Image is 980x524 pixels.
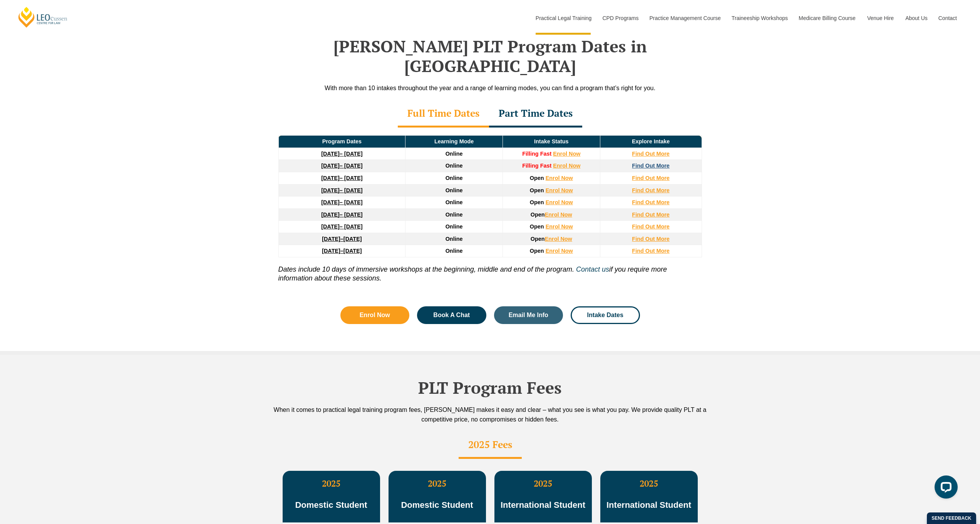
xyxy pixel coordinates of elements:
[398,101,489,128] div: Full Time Dates
[632,248,670,254] a: Find Out More
[283,479,380,489] h3: 2025
[494,479,592,489] h3: 2025
[321,163,362,169] a: [DATE]– [DATE]
[546,187,573,193] a: Enrol Now
[606,500,691,510] span: International Student
[522,151,551,157] strong: Filling Fast
[446,236,463,242] span: Online
[726,2,793,35] a: Traineeship Workshops
[446,175,463,181] span: Online
[503,136,600,148] td: Intake Status
[278,265,574,273] i: Dates include 10 days of immersive workshops at the beginning, middle and end of the program.
[271,83,710,93] div: With more than 10 intakes throughout the year and a range of learning modes, you can find a progr...
[632,223,670,230] a: Find Out More
[271,37,710,76] h2: [PERSON_NAME] PLT Program Dates in [GEOGRAPHIC_DATA]
[295,500,367,510] span: Domestic Student
[571,306,640,324] a: Intake Dates
[546,199,573,205] a: Enrol Now
[576,265,609,273] a: Contact us
[321,175,362,181] a: [DATE]– [DATE]
[321,175,340,181] strong: [DATE]
[522,163,551,169] strong: Filling Fast
[433,312,470,318] span: Book A Chat
[530,199,544,205] span: Open
[446,163,463,169] span: Online
[530,187,544,193] span: Open
[405,136,503,148] td: Learning Mode
[417,306,486,324] a: Book A Chat
[321,187,340,193] strong: [DATE]
[600,136,702,148] td: Explore Intake
[446,212,463,218] span: Online
[553,151,580,157] a: Enrol Now
[389,479,486,489] h3: 2025
[446,199,463,205] span: Online
[446,187,463,193] span: Online
[546,248,573,254] a: Enrol Now
[530,223,544,230] span: Open
[900,2,933,35] a: About Us
[360,312,390,318] span: Enrol Now
[322,248,340,254] strong: [DATE]
[343,248,362,254] span: [DATE]
[321,151,340,157] strong: [DATE]
[531,212,545,218] span: Open
[271,378,710,397] h2: PLT Program Fees
[17,6,69,28] a: [PERSON_NAME] Centre for Law
[632,199,670,205] a: Find Out More
[501,500,585,510] span: International Student
[446,151,463,157] span: Online
[644,2,726,35] a: Practice Management Course
[861,2,900,35] a: Venue Hire
[928,472,961,505] iframe: LiveChat chat widget
[321,212,362,218] a: [DATE]– [DATE]
[321,151,362,157] a: [DATE]– [DATE]
[321,163,340,169] strong: [DATE]
[545,212,572,218] a: Enrol Now
[632,175,670,181] a: Find Out More
[632,163,670,169] a: Find Out More
[546,223,573,230] a: Enrol Now
[530,175,544,181] span: Open
[278,136,405,148] td: Program Dates
[401,500,473,510] span: Domestic Student
[546,175,573,181] a: Enrol Now
[446,223,463,230] span: Online
[632,212,670,218] a: Find Out More
[343,236,362,242] span: [DATE]
[271,405,710,424] div: When it comes to practical legal training program fees, [PERSON_NAME] makes it easy and clear – w...
[600,479,698,489] h3: 2025
[321,223,340,230] strong: [DATE]
[321,212,340,218] strong: [DATE]
[587,312,623,318] span: Intake Dates
[793,2,861,35] a: Medicare Billing Course
[632,151,670,157] a: Find Out More
[489,101,582,128] div: Part Time Dates
[531,236,545,242] span: Open
[321,199,340,205] strong: [DATE]
[321,223,362,230] a: [DATE]– [DATE]
[530,248,544,254] span: Open
[278,257,702,283] p: if you require more information about these sessions.
[340,306,410,324] a: Enrol Now
[322,236,362,242] a: [DATE]–[DATE]
[530,2,597,35] a: Practical Legal Training
[509,312,548,318] span: Email Me Info
[545,236,572,242] a: Enrol Now
[446,248,463,254] span: Online
[322,248,362,254] a: [DATE]–[DATE]
[322,236,340,242] strong: [DATE]
[459,432,522,459] div: 2025 Fees
[632,236,670,242] a: Find Out More
[632,187,670,193] a: Find Out More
